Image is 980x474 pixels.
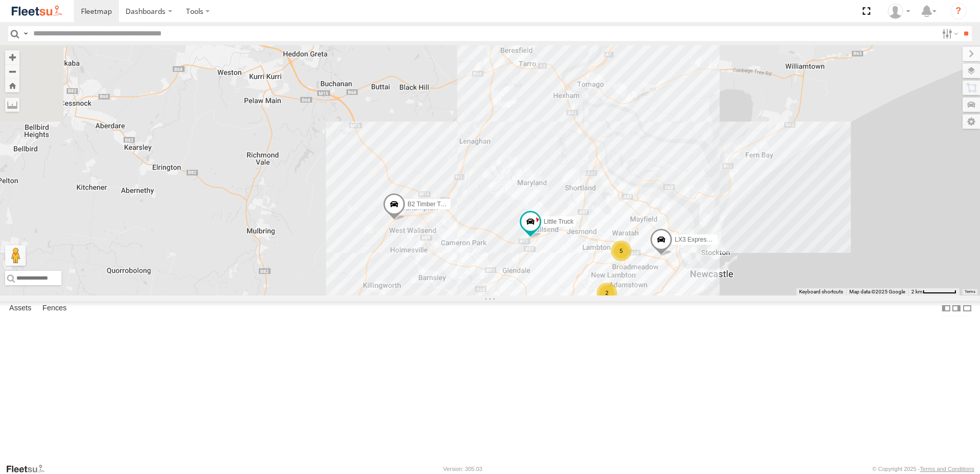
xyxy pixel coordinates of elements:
[951,301,962,316] label: Dock Summary Table to the Right
[4,301,36,315] label: Assets
[884,4,914,19] div: Matt Curtis
[675,236,721,244] span: LX3 Express Ute
[911,289,923,294] span: 2 km
[965,290,975,294] a: Terms
[938,26,960,41] label: Search Filter Options
[597,283,617,303] div: 2
[908,288,959,295] button: Map Scale: 2 km per 62 pixels
[920,466,974,472] a: Terms and Conditions
[443,466,482,472] div: Version: 305.03
[963,114,980,129] label: Map Settings
[799,288,843,295] button: Keyboard shortcuts
[950,3,967,19] i: ?
[5,97,19,112] label: Measure
[22,26,30,41] label: Search Query
[544,218,574,225] span: Little Truck
[962,301,972,316] label: Hide Summary Table
[5,64,19,78] button: Zoom out
[10,4,64,18] img: fleetsu-logo-horizontal.svg
[5,78,19,92] button: Zoom Home
[5,245,26,266] button: Drag Pegman onto the map to open Street View
[407,201,452,208] span: B2 Timber Truck
[611,241,631,261] div: 5
[6,464,53,474] a: Visit our Website
[849,289,905,294] span: Map data ©2025 Google
[941,301,951,316] label: Dock Summary Table to the Left
[37,301,72,315] label: Fences
[872,466,974,472] div: © Copyright 2025 -
[5,50,19,64] button: Zoom in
